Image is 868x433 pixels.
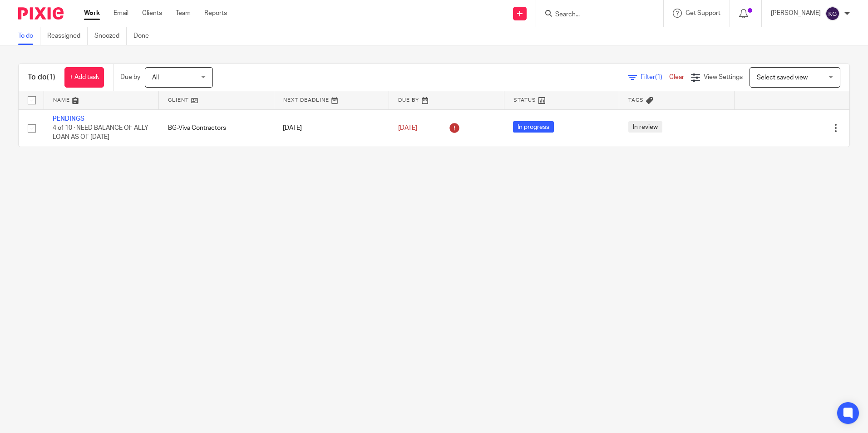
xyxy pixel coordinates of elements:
[628,98,644,103] span: Tags
[554,11,636,19] input: Search
[641,74,669,80] span: Filter
[64,67,104,88] a: + Add task
[18,7,64,20] img: Pixie
[204,9,227,18] a: Reports
[28,73,55,82] h1: To do
[757,74,808,81] span: Select saved view
[152,74,159,81] span: All
[513,121,554,133] span: In progress
[94,27,127,45] a: Snoozed
[133,27,156,45] a: Done
[142,9,162,18] a: Clients
[628,121,662,133] span: In review
[771,9,821,18] p: [PERSON_NAME]
[47,27,88,45] a: Reassigned
[159,109,274,147] td: BG-Viva Contractors
[704,74,743,80] span: View Settings
[53,125,148,141] span: 4 of 10 · NEED BALANCE OF ALLY LOAN AS OF [DATE]
[274,109,389,147] td: [DATE]
[398,125,417,131] span: [DATE]
[120,73,140,82] p: Due by
[669,74,684,80] a: Clear
[176,9,191,18] a: Team
[825,6,840,21] img: svg%3E
[18,27,40,45] a: To do
[686,10,720,16] span: Get Support
[655,74,662,80] span: (1)
[113,9,128,18] a: Email
[47,74,55,81] span: (1)
[84,9,100,18] a: Work
[53,116,84,122] a: PENDINGS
